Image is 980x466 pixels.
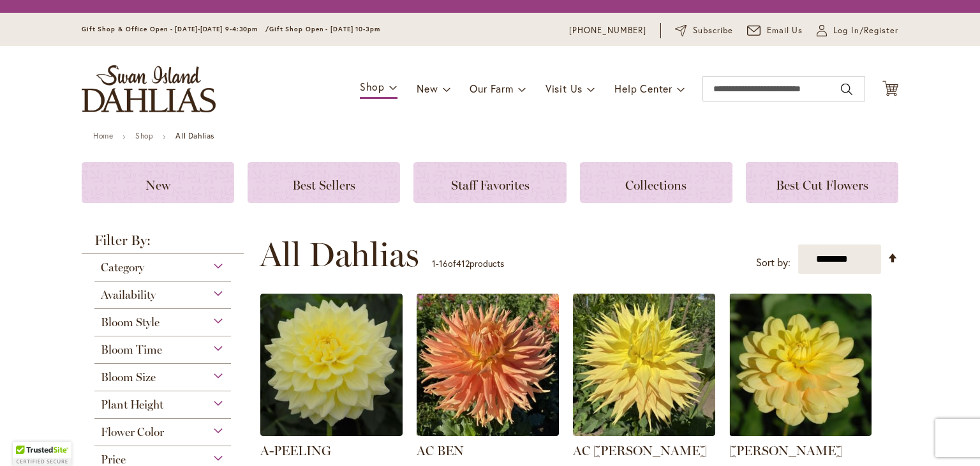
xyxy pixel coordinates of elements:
a: Subscribe [675,24,733,37]
span: 1 [432,257,436,269]
a: New [82,162,234,203]
a: Email Us [747,24,803,37]
span: Log In/Register [833,24,898,37]
a: [PHONE_NUMBER] [569,24,646,37]
a: [PERSON_NAME] [729,443,843,458]
span: Category [101,260,144,274]
a: AC Jeri [573,426,715,439]
span: Best Sellers [292,177,355,193]
span: New [417,82,438,95]
a: Shop [135,131,153,140]
label: Sort by: [756,251,791,274]
a: AC BEN [417,443,464,458]
a: A-Peeling [260,426,403,439]
a: A-PEELING [260,443,331,458]
span: Availability [101,288,156,302]
span: Bloom Time [101,343,162,357]
span: Gift Shop & Office Open - [DATE]-[DATE] 9-4:30pm / [82,25,269,33]
strong: Filter By: [82,234,244,254]
button: Search [841,79,852,100]
span: Subscribe [693,24,733,37]
span: Bloom Size [101,370,156,384]
img: A-Peeling [260,294,403,436]
span: Visit Us [546,82,583,95]
span: 16 [439,257,448,269]
img: AHOY MATEY [729,294,872,436]
span: Plant Height [101,398,163,412]
a: AC BEN [417,426,559,439]
span: Help Center [614,82,672,95]
span: Email Us [767,24,803,37]
span: 412 [456,257,470,269]
img: AC Jeri [573,294,715,436]
div: TrustedSite Certified [13,442,71,466]
span: Collections [625,177,687,193]
span: Flower Color [101,425,164,439]
a: Home [93,131,113,140]
a: store logo [82,65,216,112]
a: Collections [580,162,732,203]
a: Staff Favorites [413,162,566,203]
span: Best Cut Flowers [776,177,868,193]
span: Shop [360,80,385,93]
span: Our Farm [470,82,513,95]
span: Gift Shop Open - [DATE] 10-3pm [269,25,380,33]
span: All Dahlias [260,236,419,274]
strong: All Dahlias [175,131,214,140]
span: Bloom Style [101,315,160,329]
a: AC [PERSON_NAME] [573,443,707,458]
p: - of products [432,253,504,274]
a: Log In/Register [817,24,898,37]
img: AC BEN [417,294,559,436]
span: Staff Favorites [451,177,530,193]
a: Best Cut Flowers [746,162,898,203]
a: Best Sellers [248,162,400,203]
span: New [145,177,170,193]
a: AHOY MATEY [729,426,872,439]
